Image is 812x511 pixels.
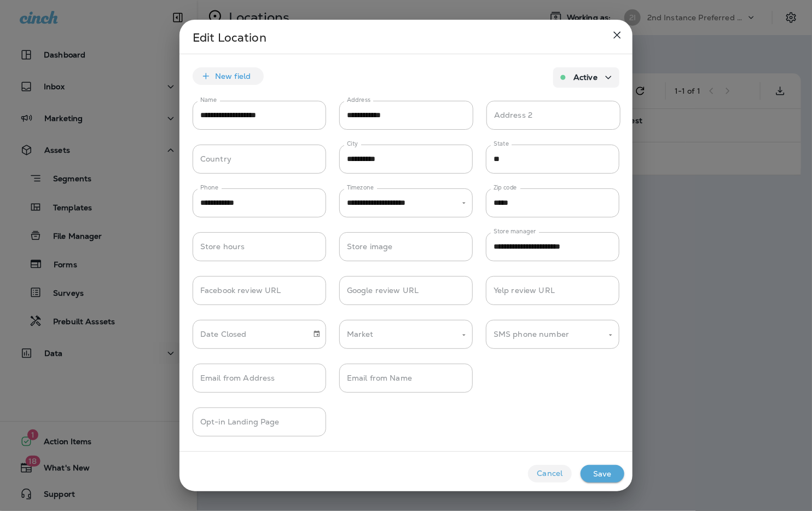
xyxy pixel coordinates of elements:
label: Timezone [347,183,374,192]
p: New field [215,72,251,81]
button: Choose date [309,326,325,342]
button: Save [581,465,624,483]
button: Active [553,67,619,88]
label: Address [347,96,370,104]
p: Active [573,73,598,82]
button: Open [459,198,469,208]
label: City [347,140,358,148]
label: Name [200,96,217,104]
label: State [494,140,509,148]
label: Phone [200,183,218,192]
h2: Edit Location [179,20,633,54]
button: New field [193,67,264,85]
label: Store manager [494,227,536,236]
button: Cancel [528,465,572,483]
label: Zip code [494,183,517,192]
button: close [606,24,628,46]
button: Open [606,330,616,340]
button: Open [459,330,469,340]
